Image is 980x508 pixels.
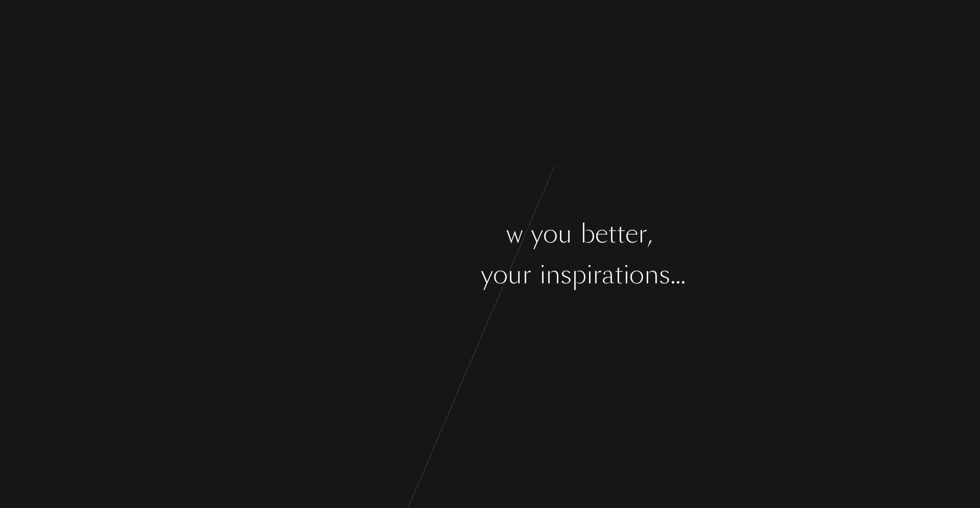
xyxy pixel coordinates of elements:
[580,214,595,253] div: b
[675,255,680,294] div: .
[458,255,473,294] div: d
[531,214,543,253] div: y
[430,255,443,294] div: a
[364,214,369,253] div: ’
[310,255,325,294] div: o
[328,214,342,253] div: L
[355,214,364,253] div: t
[644,255,659,294] div: n
[492,214,506,253] div: o
[670,255,675,294] div: .
[659,255,670,294] div: s
[369,214,380,253] div: s
[617,214,625,253] div: t
[398,255,411,294] div: e
[378,255,389,294] div: s
[325,255,339,294] div: u
[540,255,546,294] div: i
[493,255,508,294] div: o
[443,255,458,294] div: n
[339,255,349,294] div: r
[629,255,644,294] div: o
[295,255,310,294] div: Y
[441,214,456,253] div: o
[365,255,378,294] div: a
[608,214,617,253] div: t
[522,255,531,294] div: r
[411,255,422,294] div: s
[647,214,652,253] div: ,
[680,255,685,294] div: .
[342,214,355,253] div: e
[508,255,522,294] div: u
[403,214,415,253] div: e
[477,214,492,253] div: n
[572,255,586,294] div: p
[432,214,441,253] div: t
[586,255,593,294] div: i
[464,214,477,253] div: k
[357,255,365,294] div: t
[615,255,623,294] div: t
[558,214,572,253] div: u
[623,255,629,294] div: i
[560,255,572,294] div: s
[481,255,493,294] div: y
[506,214,523,253] div: w
[625,214,638,253] div: e
[638,214,647,253] div: r
[389,255,398,294] div: t
[546,255,560,294] div: n
[543,214,558,253] div: o
[415,214,424,253] div: t
[593,255,602,294] div: r
[595,214,608,253] div: e
[388,214,403,253] div: g
[602,255,615,294] div: a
